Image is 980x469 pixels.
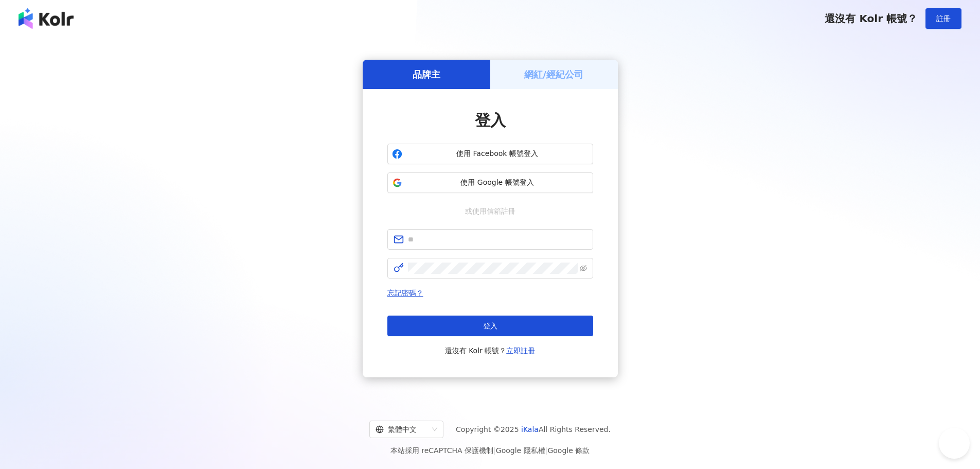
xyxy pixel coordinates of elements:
[376,421,428,438] div: 繁體中文
[521,425,539,433] a: iKala
[387,144,593,164] button: 使用 Facebook 帳號登入
[413,68,440,81] h5: 品牌主
[406,178,589,188] span: 使用 Google 帳號登入
[458,205,523,217] span: 或使用信箱註冊
[19,8,74,29] img: logo
[387,316,593,336] button: 登入
[939,428,970,459] iframe: Help Scout Beacon - Open
[456,423,611,436] span: Copyright © 2025 All Rights Reserved.
[387,289,423,297] a: 忘記密碼？
[580,265,587,272] span: eye-invisible
[506,346,535,355] a: 立即註冊
[445,344,536,357] span: 還沒有 Kolr 帳號？
[493,446,496,455] span: |
[545,446,548,455] span: |
[406,149,589,159] span: 使用 Facebook 帳號登入
[825,12,917,25] span: 還沒有 Kolr 帳號？
[547,446,590,455] a: Google 條款
[925,8,961,29] button: 註冊
[387,172,593,193] button: 使用 Google 帳號登入
[524,68,583,81] h5: 網紅/經紀公司
[475,111,506,129] span: 登入
[390,444,590,457] span: 本站採用 reCAPTCHA 保護機制
[496,446,545,455] a: Google 隱私權
[936,14,951,23] span: 註冊
[483,322,497,330] span: 登入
